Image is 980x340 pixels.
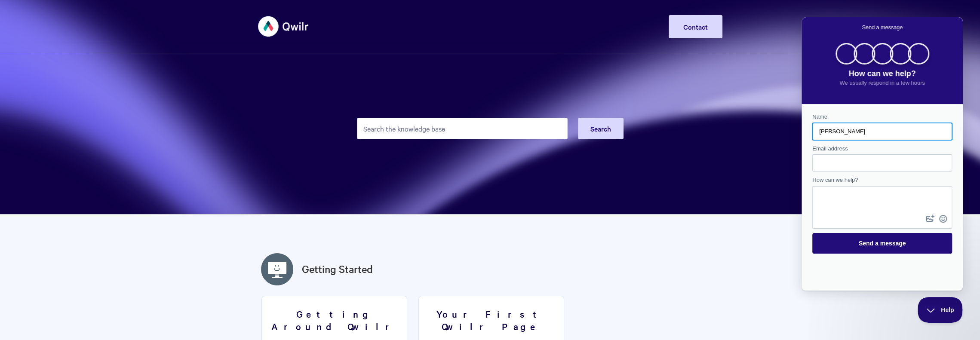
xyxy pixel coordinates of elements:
a: Getting Started [302,261,373,277]
input: Search the knowledge base [357,118,568,139]
img: Qwilr Help Center [258,10,309,43]
iframe: Help Scout Beacon - Live Chat, Contact Form, and Knowledge Base [802,17,963,291]
h3: Your First Qwilr Page [424,308,559,332]
a: Contact [669,15,722,38]
span: Search [590,124,611,133]
h3: Getting Around Qwilr [267,308,402,332]
button: Search [578,118,624,139]
iframe: Help Scout Beacon - Close [918,297,963,323]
